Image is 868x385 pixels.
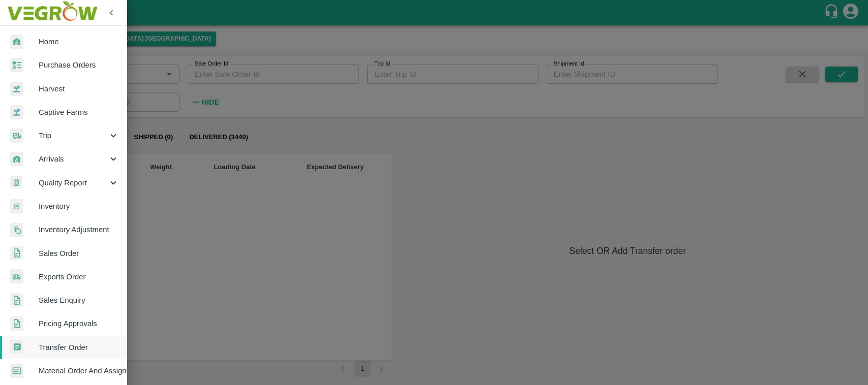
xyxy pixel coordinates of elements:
[10,269,23,284] img: shipments
[10,340,23,355] img: whTransfer
[10,152,23,167] img: whArrival
[10,199,23,214] img: whInventory
[39,130,108,141] span: Trip
[39,201,119,212] span: Inventory
[39,318,119,329] span: Pricing Approvals
[10,316,23,331] img: sales
[39,153,108,165] span: Arrivals
[10,176,22,189] img: qualityReport
[39,107,119,118] span: Captive Farms
[39,271,119,282] span: Exports Order
[39,36,119,47] span: Home
[39,248,119,259] span: Sales Order
[10,35,23,49] img: whArrival
[39,365,119,376] span: Material Order And Assignment
[39,83,119,94] span: Harvest
[10,293,23,308] img: sales
[10,105,23,120] img: harvest
[10,364,23,378] img: centralMaterial
[10,246,23,261] img: sales
[39,177,108,188] span: Quality Report
[39,59,119,71] span: Purchase Orders
[39,295,119,306] span: Sales Enquiry
[10,129,23,143] img: delivery
[10,58,23,73] img: reciept
[10,222,23,237] img: inventory
[39,342,119,353] span: Transfer Order
[39,224,119,235] span: Inventory Adjustment
[10,81,23,97] img: harvest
